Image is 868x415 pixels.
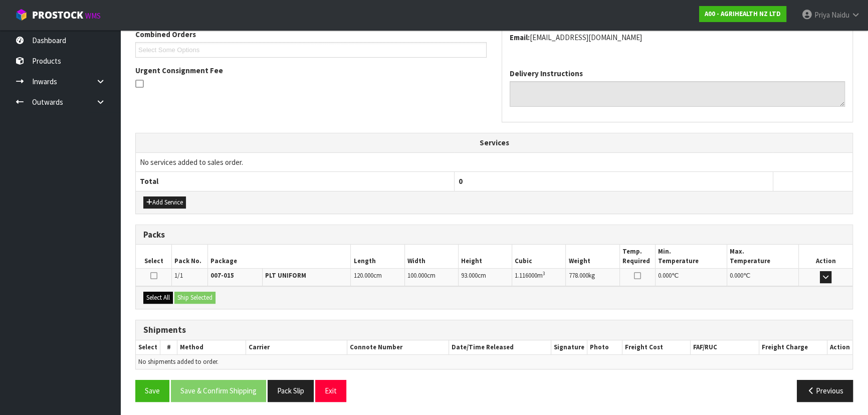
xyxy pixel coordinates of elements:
[174,271,183,280] span: 1/1
[551,340,587,355] th: Signature
[174,292,215,304] button: Ship Selected
[135,65,223,76] label: Urgent Consignment Fee
[656,245,727,268] th: Min. Temperature
[461,271,478,280] span: 93.000
[177,340,246,355] th: Method
[799,245,852,268] th: Action
[136,152,852,171] td: No services added to sales order.
[699,6,786,22] a: A00 - AGRIHEALTH NZ LTD
[135,380,169,401] button: Save
[759,340,827,355] th: Freight Charge
[347,340,449,355] th: Connote Number
[458,245,512,268] th: Height
[727,245,799,268] th: Max. Temperature
[143,325,845,335] h3: Shipments
[827,340,852,355] th: Action
[407,271,427,280] span: 100.000
[404,245,458,268] th: Width
[160,340,177,355] th: #
[656,269,727,286] td: ℃
[15,9,28,21] img: cube-alt.png
[136,245,172,268] th: Select
[510,33,530,42] strong: email
[459,176,463,186] span: 0
[619,245,656,268] th: Temp. Required
[172,245,208,268] th: Pack No.
[510,68,583,79] label: Delivery Instructions
[404,269,458,286] td: cm
[171,380,266,401] button: Save & Confirm Shipping
[143,292,173,304] button: Select All
[143,196,186,209] button: Add Service
[727,269,799,286] td: ℃
[730,271,743,280] span: 0.000
[691,340,759,355] th: FAF/RUC
[831,10,849,20] span: Naidu
[797,380,853,401] button: Previous
[265,271,306,280] strong: PLT UNIFORM
[515,271,537,280] span: 1.116000
[136,355,852,369] td: No shipments added to order.
[512,245,566,268] th: Cubic
[210,271,234,280] strong: 007-015
[351,269,404,286] td: cm
[246,340,347,355] th: Carrier
[512,269,566,286] td: m
[705,10,781,18] strong: A00 - AGRIHEALTH NZ LTD
[143,230,845,240] h3: Packs
[458,269,512,286] td: cm
[510,21,845,43] address: 64 09 977 9144 [EMAIL_ADDRESS][DOMAIN_NAME]
[543,270,545,277] sup: 3
[568,271,588,280] span: 778.000
[315,380,346,401] button: Exit
[622,340,690,355] th: Freight Cost
[207,245,351,268] th: Package
[566,269,619,286] td: kg
[814,10,830,20] span: Priya
[135,29,196,40] label: Combined Orders
[268,380,314,401] button: Pack Slip
[136,340,160,355] th: Select
[658,271,672,280] span: 0.000
[353,271,373,280] span: 120.000
[136,172,455,191] th: Total
[566,245,619,268] th: Weight
[351,245,404,268] th: Length
[587,340,622,355] th: Photo
[85,11,101,21] small: WMS
[32,9,83,22] span: ProStock
[136,133,852,152] th: Services
[449,340,551,355] th: Date/Time Released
